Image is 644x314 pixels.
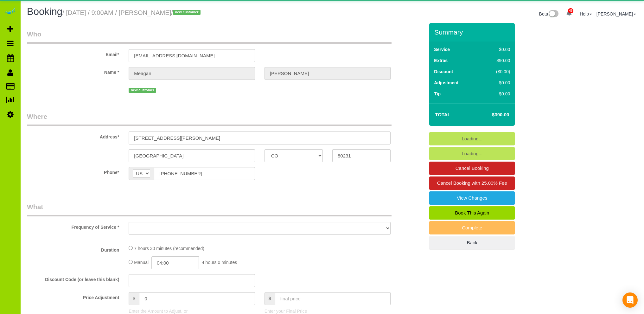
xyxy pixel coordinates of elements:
[434,80,458,86] label: Adjustment
[129,149,255,162] input: City*
[171,9,202,16] span: /
[22,67,124,75] label: Name *
[27,112,392,126] legend: Where
[22,49,124,58] label: Email*
[22,274,124,283] label: Discount Code (or leave this blank)
[429,191,515,205] a: View Changes
[173,10,201,15] span: new customer
[483,57,510,64] div: $90.00
[483,46,510,53] div: $0.00
[332,149,391,162] input: Zip Code*
[4,6,16,15] img: Automaid Logo
[129,49,255,62] input: Email*
[429,206,515,220] a: Book This Again
[134,260,149,265] span: Manual
[539,11,559,16] a: Beta
[473,112,509,118] h4: $390.00
[437,180,507,186] span: Cancel Booking with 25.00% Fee
[429,236,515,249] a: Back
[434,29,512,36] h3: Summary
[434,57,448,64] label: Extras
[129,88,156,93] span: new customer
[22,131,124,140] label: Address*
[429,162,515,175] a: Cancel Booking
[265,292,275,305] span: $
[434,91,441,97] label: Tip
[22,292,124,301] label: Price Adjustment
[435,112,450,117] strong: Total
[62,9,202,16] small: / [DATE] / 9:00AM / [PERSON_NAME]
[22,167,124,176] label: Phone*
[483,91,510,97] div: $0.00
[548,10,558,18] img: New interface
[622,292,638,308] div: Open Intercom Messenger
[596,11,636,16] a: [PERSON_NAME]
[22,222,124,230] label: Frequency of Service *
[434,68,453,75] label: Discount
[275,292,391,305] input: final price
[434,46,450,53] label: Service
[483,68,510,75] div: ($0.00)
[129,67,255,80] input: First Name*
[27,6,62,17] span: Booking
[265,67,391,80] input: Last Name*
[129,292,139,305] span: $
[202,260,237,265] span: 4 hours 0 minutes
[483,80,510,86] div: $0.00
[27,29,392,44] legend: Who
[154,167,255,180] input: Phone*
[563,6,575,20] a: 46
[580,11,592,16] a: Help
[568,8,573,13] span: 46
[27,202,392,216] legend: What
[22,245,124,253] label: Duration
[134,246,204,251] span: 7 hours 30 minutes (recommended)
[429,176,515,190] a: Cancel Booking with 25.00% Fee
